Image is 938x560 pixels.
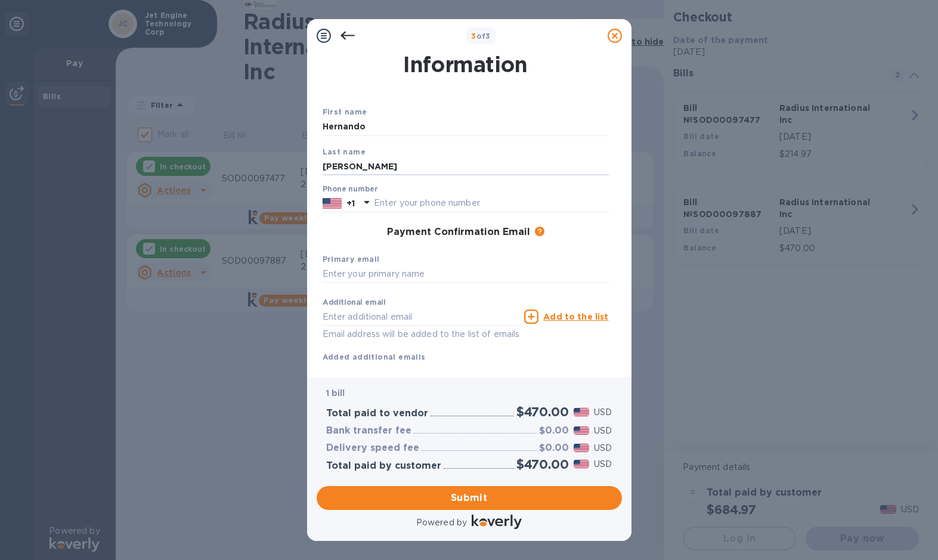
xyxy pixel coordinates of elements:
[323,107,367,116] b: First name
[323,186,377,193] label: Phone number
[594,458,612,471] p: USD
[323,352,426,361] b: Added additional emails
[326,443,419,454] h3: Delivery speed fee
[516,404,569,419] h2: $470.00
[539,425,569,437] h3: $0.00
[574,444,590,452] img: USD
[594,442,612,454] p: USD
[374,194,609,212] input: Enter your phone number
[346,197,355,209] p: +1
[594,406,612,419] p: USD
[516,457,569,472] h2: $470.00
[543,312,608,321] u: Add to the list
[317,486,622,510] button: Submit
[471,32,476,41] span: 3
[323,255,380,264] b: Primary email
[326,425,411,437] h3: Bank transfer fee
[323,299,386,307] label: Additional email
[387,227,530,238] h3: Payment Confirmation Email
[326,460,441,472] h3: Total paid by customer
[323,197,342,210] img: US
[323,157,609,175] input: Enter your last name
[323,147,366,156] b: Last name
[323,327,520,341] p: Email address will be added to the list of emails
[471,32,491,41] b: of 3
[326,491,612,505] span: Submit
[574,408,590,416] img: USD
[416,516,467,529] p: Powered by
[323,308,520,326] input: Enter additional email
[323,118,609,136] input: Enter your first name
[594,425,612,437] p: USD
[326,408,428,419] h3: Total paid to vendor
[472,515,522,529] img: Logo
[326,388,345,398] b: 1 bill
[323,27,609,77] h1: Payment Contact Information
[574,426,590,435] img: USD
[574,460,590,468] img: USD
[323,265,609,283] input: Enter your primary name
[539,443,569,454] h3: $0.00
